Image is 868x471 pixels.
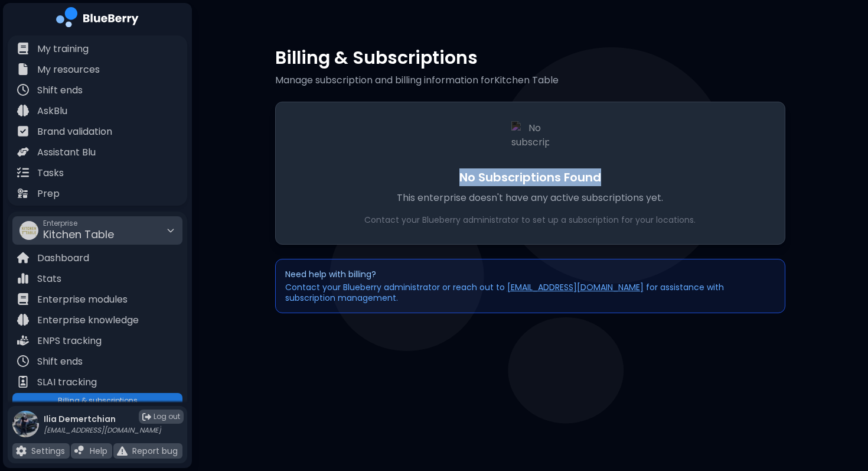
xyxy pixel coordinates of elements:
p: SLAI tracking [37,375,97,389]
a: Billing & subscriptions [12,393,182,407]
p: Enterprise modules [37,293,128,307]
img: file icon [17,125,29,137]
img: file icon [17,84,29,96]
h2: No Subscriptions Found [295,168,766,186]
img: file icon [17,146,29,158]
p: AskBlu [37,104,67,118]
img: No subscriptions [511,121,549,159]
p: Stats [37,272,61,286]
p: Need help with billing? [285,269,775,280]
img: file icon [17,334,29,346]
p: My resources [37,63,100,77]
span: Log out [154,412,180,421]
p: Contact your Blueberry administrator to set up a subscription for your locations. [295,215,766,225]
a: [EMAIL_ADDRESS][DOMAIN_NAME] [507,281,644,293]
span: Enterprise [43,219,114,228]
p: Shift ends [37,83,83,98]
p: Manage subscription and billing information for Kitchen Table [275,73,785,87]
img: file icon [17,43,29,54]
span: Billing & subscriptions [58,395,138,405]
p: Assistant Blu [37,145,96,160]
span: Kitchen Table [43,227,114,242]
img: file icon [17,252,29,264]
p: This enterprise doesn't have any active subscriptions yet. [295,191,766,205]
img: file icon [17,376,29,388]
img: logout [142,412,151,421]
p: Contact your Blueberry administrator or reach out to for assistance with subscription management. [285,282,775,303]
p: [EMAIL_ADDRESS][DOMAIN_NAME] [44,425,161,435]
p: Report bug [132,446,178,456]
p: Ilia Demertchian [44,414,161,424]
p: Shift ends [37,355,83,369]
img: file icon [117,446,128,456]
img: file icon [17,187,29,199]
p: Prep [37,187,60,201]
img: file icon [17,293,29,305]
p: Brand validation [37,125,112,139]
img: file icon [17,63,29,75]
p: Enterprise knowledge [37,313,139,327]
img: file icon [17,167,29,178]
img: file icon [17,355,29,367]
img: company logo [56,7,139,31]
img: file icon [17,314,29,326]
p: Dashboard [37,251,89,265]
p: Tasks [37,166,64,180]
p: Billing & Subscriptions [275,47,785,69]
p: ENPS tracking [37,334,102,348]
img: file icon [16,446,27,456]
p: My training [37,42,89,56]
img: file icon [74,446,85,456]
img: profile photo [12,411,39,437]
p: Settings [31,446,65,456]
p: Help [90,446,107,456]
img: file icon [17,105,29,116]
img: company thumbnail [19,221,38,240]
img: file icon [17,272,29,284]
